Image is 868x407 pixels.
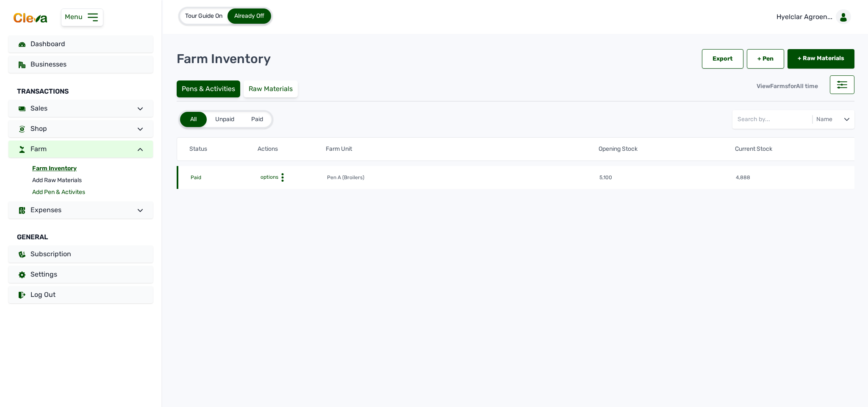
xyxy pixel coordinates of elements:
[815,115,834,124] div: Name
[180,112,207,127] div: All
[31,104,47,112] span: Sales
[12,12,49,24] img: cleva_logo.png
[243,112,272,127] div: Paid
[770,83,788,90] span: Farms
[738,110,812,129] input: Search by...
[8,76,153,100] div: Transactions
[8,266,153,283] a: Settings
[8,202,153,219] a: Expenses
[31,270,57,278] span: Settings
[259,174,278,180] span: options
[234,12,264,19] span: Already Off
[776,12,832,22] p: Hyelclar Agroen...
[750,77,825,96] div: View for All time
[190,174,258,182] td: Paid
[177,51,271,66] p: Farm Inventory
[8,222,153,246] div: General
[327,174,599,182] td: Pen A (Broilers)
[65,13,86,21] span: Menu
[599,174,735,182] td: 5,100
[747,49,784,69] a: + Pen
[702,49,743,69] div: Export
[31,291,55,299] span: Log Out
[788,49,854,69] a: + Raw Materials
[31,40,65,48] span: Dashboard
[244,80,298,97] div: Raw Materials
[257,144,325,154] th: Actions
[325,144,598,154] th: Farm Unit
[8,120,153,137] a: Shop
[31,60,67,68] span: Businesses
[207,112,243,127] div: Unpaid
[32,186,153,198] a: Add Pen & Activites
[32,163,153,174] a: Farm Inventory
[8,56,153,73] a: Businesses
[32,174,153,186] a: Add Raw Materials
[31,250,71,258] span: Subscription
[770,5,854,29] a: Hyelclar Agroen...
[31,125,47,133] span: Shop
[189,144,257,154] th: Status
[177,80,240,97] div: Pens & Activities
[31,145,47,153] span: Farm
[8,100,153,117] a: Sales
[8,36,153,53] a: Dashboard
[598,144,735,154] th: Opening Stock
[8,141,153,158] a: Farm
[31,206,61,214] span: Expenses
[185,12,222,19] span: Tour Guide On
[8,246,153,263] a: Subscription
